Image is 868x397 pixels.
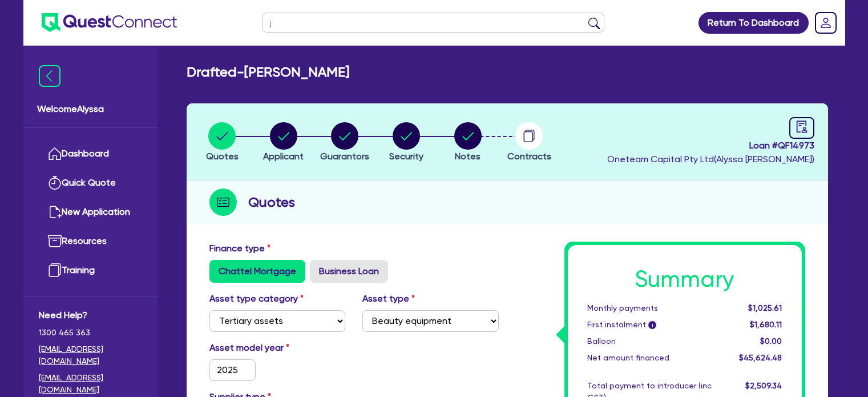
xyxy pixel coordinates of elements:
span: Security [389,151,423,162]
span: Loan # QF14973 [607,139,814,153]
span: $0.00 [760,336,782,346]
span: Need Help? [39,308,142,322]
span: Notes [455,151,481,162]
span: Applicant [263,151,304,162]
img: quick-quote [48,176,62,190]
img: resources [48,234,62,248]
label: Business Loan [310,260,388,283]
div: First instalment [579,319,720,331]
a: New Application [39,198,142,227]
img: training [48,263,62,277]
a: [EMAIL_ADDRESS][DOMAIN_NAME] [39,372,142,396]
a: Resources [39,227,142,256]
span: $45,624.48 [739,353,782,362]
a: Quick Quote [39,169,142,198]
h2: Drafted - [PERSON_NAME] [187,64,349,81]
img: step-icon [209,189,237,216]
button: Quotes [205,122,239,164]
img: quest-connect-logo-blue [42,13,177,32]
input: Search by name, application ID or mobile number... [262,13,604,33]
div: Net amount financed [579,352,720,364]
span: $1,025.61 [748,303,782,312]
img: new-application [48,205,62,219]
a: Dropdown toggle [811,8,841,38]
span: 1300 465 363 [39,327,142,339]
label: Asset model year [201,341,354,355]
button: Notes [454,122,482,164]
div: Monthly payments [579,302,720,314]
h2: Quotes [248,192,295,212]
a: [EMAIL_ADDRESS][DOMAIN_NAME] [39,343,142,367]
span: i [648,321,656,329]
a: Dashboard [39,139,142,169]
button: Contracts [507,122,552,164]
h1: Summary [587,266,782,293]
label: Asset type category [209,292,304,306]
label: Finance type [209,242,271,255]
span: audit [796,121,808,133]
span: Contracts [507,151,551,162]
label: Asset type [362,292,415,306]
a: Training [39,256,142,285]
button: Guarantors [320,122,370,164]
a: Return To Dashboard [699,12,809,34]
a: audit [789,117,814,139]
img: icon-menu-close [39,65,60,87]
label: Chattel Mortgage [209,260,305,283]
button: Applicant [263,122,304,164]
span: Oneteam Capital Pty Ltd ( Alyssa [PERSON_NAME] ) [607,154,814,165]
div: Balloon [579,335,720,347]
span: Welcome Alyssa [37,102,144,116]
span: $1,680.11 [750,320,782,329]
button: Security [389,122,424,164]
span: Guarantors [320,151,369,162]
span: Quotes [206,151,239,162]
span: $2,509.34 [745,381,782,390]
